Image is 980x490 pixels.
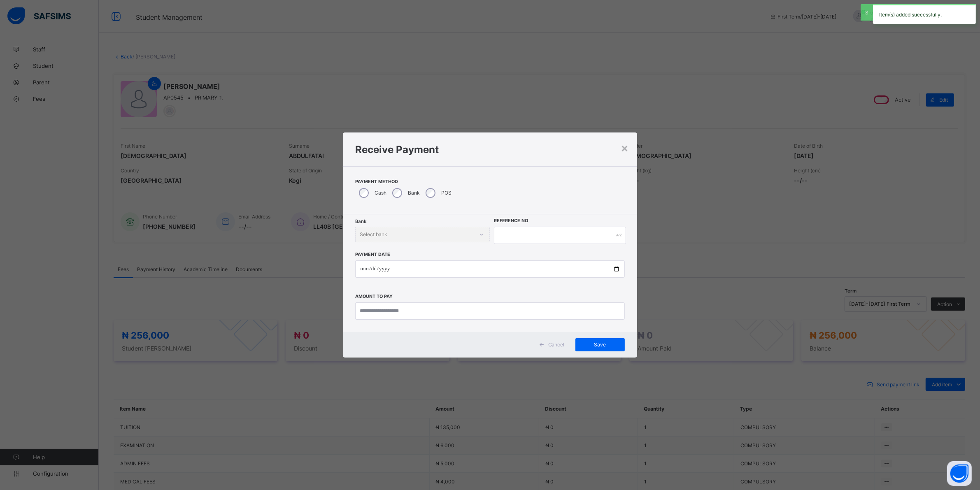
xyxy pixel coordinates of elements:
label: POS [441,190,452,196]
label: Amount to pay [355,294,393,299]
div: × [621,141,629,155]
span: Payment Method [355,179,624,184]
h1: Receive Payment [355,144,624,156]
div: Item(s) added successfully. [873,4,976,24]
label: Reference No [494,218,528,223]
span: Bank [355,218,366,224]
button: Open asap [947,461,972,486]
span: Save [582,341,619,348]
label: Cash [375,190,386,196]
span: Cancel [548,341,565,348]
label: Payment Date [355,252,390,257]
label: Bank [408,190,420,196]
